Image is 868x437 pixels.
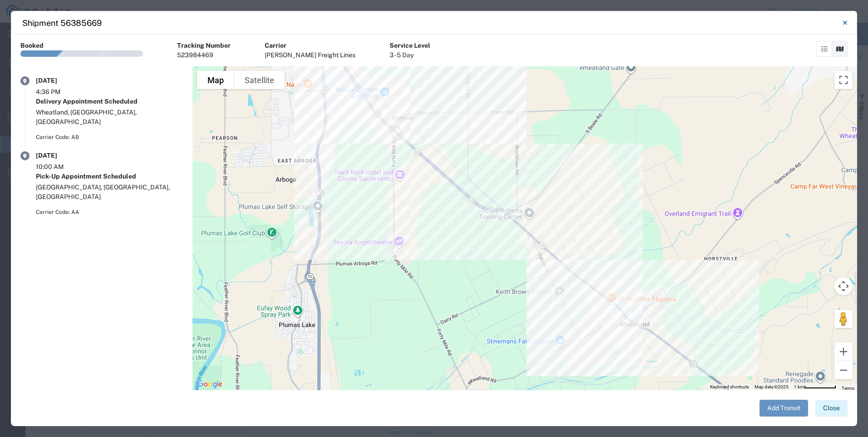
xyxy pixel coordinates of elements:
[755,384,789,389] span: Map data ©2025
[834,277,853,295] button: Map camera controls
[842,386,854,391] a: Terms
[36,87,81,97] div: 4:36 PM
[834,310,853,328] button: Drag Pegman onto the map to open Street View
[20,41,44,50] div: Booked
[36,183,183,202] div: [GEOGRAPHIC_DATA], [GEOGRAPHIC_DATA], [GEOGRAPHIC_DATA]
[177,41,231,50] div: Tracking Number
[36,108,183,127] div: Wheatland, [GEOGRAPHIC_DATA], [GEOGRAPHIC_DATA]
[36,151,81,160] div: [DATE]
[36,162,81,172] div: 10:00 AM
[759,400,808,417] button: Add Transit
[36,76,81,85] div: [DATE]
[22,17,102,29] h4: Shipment 56385669
[195,378,225,390] img: Google
[197,71,234,89] button: Show street map
[265,41,355,50] div: Carrier
[265,50,355,60] div: [PERSON_NAME] Freight Lines
[36,133,183,141] div: Carrier Code: AB
[815,400,848,417] button: Close
[834,71,853,89] button: Toggle fullscreen view
[836,14,854,32] button: Close
[177,50,231,60] div: 523984469
[791,384,839,390] button: Map Scale: 1 km per 67 pixels
[834,343,853,361] button: Zoom in
[195,378,225,390] a: Open this area in Google Maps (opens a new window)
[390,41,430,50] div: Service Level
[36,172,183,181] div: Pick-Up Appointment Scheduled
[36,208,183,216] div: Carrier Code: AA
[794,384,804,389] span: 1 km
[234,71,285,89] button: Show satellite imagery
[834,361,853,379] button: Zoom out
[710,384,749,390] button: Keyboard shortcuts
[36,97,183,106] div: Delivery Appointment Scheduled
[390,50,430,60] div: 3 - 5 Day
